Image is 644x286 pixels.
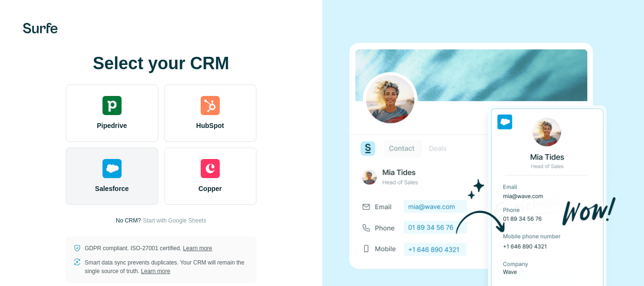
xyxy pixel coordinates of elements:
span: Salesforce [95,184,129,193]
span: Copper [198,184,222,193]
a: Learn more [141,268,170,275]
button: Start with Google Sheets [143,216,206,225]
img: copper's logo [201,159,220,178]
img: Surfe's logo [23,23,58,33]
h1: Select your CRM [66,54,256,73]
span: Pipedrive [97,121,127,130]
span: HubSpot [196,121,224,130]
img: hubspot's logo [201,96,220,115]
p: No CRM? [116,216,141,225]
a: Learn more [183,245,212,252]
p: GDPR compliant. ISO-27001 certified. [85,244,212,253]
img: pipedrive's logo [102,96,122,115]
img: salesforce's logo [102,159,122,178]
p: Smart data sync prevents duplicates. Your CRM will remain the single source of truth. [85,258,249,275]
